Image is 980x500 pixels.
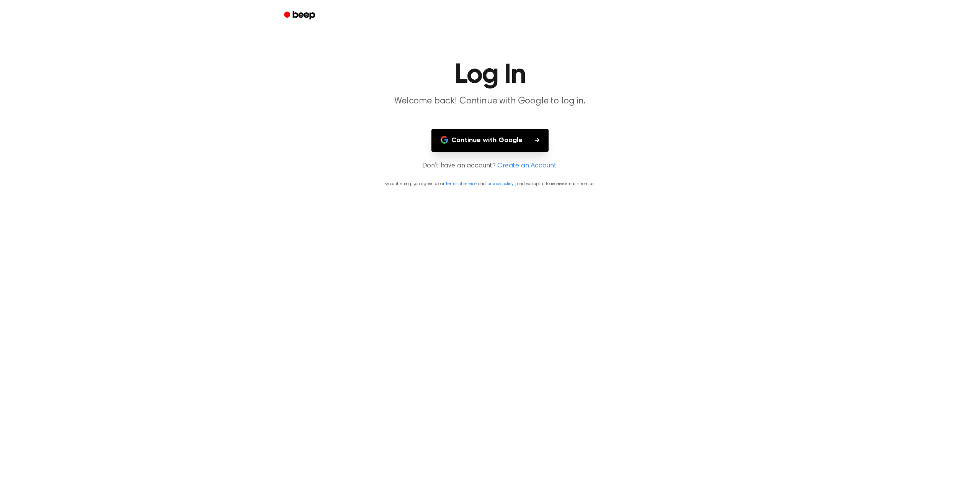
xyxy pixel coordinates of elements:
a: Beep [279,8,322,23]
a: privacy policy [487,182,513,186]
a: terms of service [446,182,476,186]
button: Continue with Google [431,129,549,152]
p: Welcome back! Continue with Google to log in. [343,95,637,108]
h1: Log In [294,61,686,89]
p: Don’t have an account? [9,161,971,171]
a: Create an Account [497,161,556,171]
p: By continuing, you agree to our and , and you opt in to receive emails from us. [9,180,971,187]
